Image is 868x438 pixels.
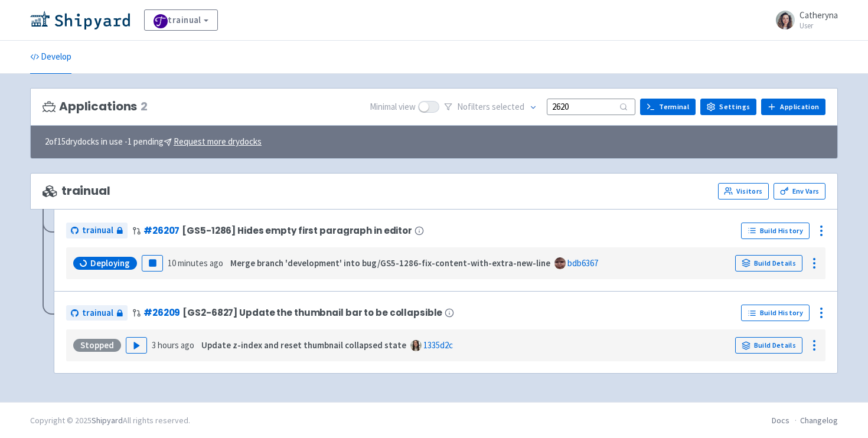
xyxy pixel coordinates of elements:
[90,257,130,269] span: Deploying
[761,99,825,115] a: Application
[168,257,223,269] time: 10 minutes ago
[143,306,180,319] a: #26209
[741,305,810,321] a: Build History
[126,337,147,354] button: Play
[800,22,838,30] small: User
[735,255,802,272] a: Build Details
[30,11,130,30] img: Shipyard logo
[30,41,71,74] a: Develop
[182,308,442,318] span: [GS2-6827] Update the thumbnail bar to be collapsible
[423,339,453,351] a: 1335d2c
[143,224,180,237] a: #26207
[370,100,416,114] span: Minimal view
[772,415,789,426] a: Docs
[800,415,838,426] a: Changelog
[43,100,148,113] h3: Applications
[45,135,262,149] span: 2 of 15 drydocks in use - 1 pending
[82,306,113,320] span: trainual
[66,305,128,321] a: trainual
[152,339,194,351] time: 3 hours ago
[43,184,110,198] span: trainual
[30,414,190,427] div: Copyright © 2025 All rights reserved.
[73,339,121,352] div: Stopped
[547,99,635,115] input: Search...
[92,415,123,426] a: Shipyard
[230,257,550,269] strong: Merge branch 'development' into bug/GS5-1286-fix-content-with-extra-new-line
[741,223,810,239] a: Build History
[700,99,756,115] a: Settings
[457,100,524,114] span: No filter s
[141,100,148,113] span: 2
[144,9,218,31] a: trainual
[718,183,769,200] a: Visitors
[182,225,412,236] span: [GS5-1286] Hides empty first paragraph in editor
[567,257,598,269] a: bdb6367
[735,337,802,354] a: Build Details
[201,339,406,351] strong: Update z-index and reset thumbnail collapsed state
[492,101,524,112] span: selected
[174,136,262,147] u: Request more drydocks
[774,183,825,200] a: Env Vars
[640,99,696,115] a: Terminal
[769,11,838,30] a: Catheryna User
[66,223,128,238] a: trainual
[800,9,838,21] span: Catheryna
[82,224,113,237] span: trainual
[142,255,163,272] button: Pause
